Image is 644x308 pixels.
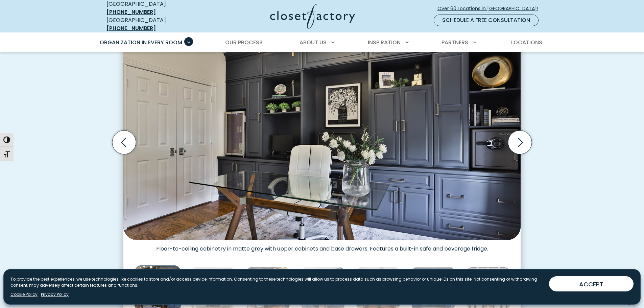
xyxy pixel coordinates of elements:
img: Closet Factory Logo [270,4,355,29]
img: Custom home office grey cabinetry with wall safe and mini fridge [123,32,521,240]
button: Next slide [505,128,534,157]
figcaption: Floor-to-ceiling cabinetry in matte grey with upper cabinets and base drawers. Features a built-i... [123,240,521,252]
div: [GEOGRAPHIC_DATA] [106,16,205,32]
a: [PHONE_NUMBER] [106,24,156,32]
p: To provide the best experiences, we use technologies like cookies to store and/or access device i... [10,276,544,288]
span: Inspiration [368,39,401,46]
a: Over 60 Locations in [GEOGRAPHIC_DATA]! [437,3,544,15]
span: Locations [511,39,542,46]
a: [PHONE_NUMBER] [106,8,156,16]
span: Organization in Every Room [100,39,182,46]
a: Schedule a Free Consultation [434,15,539,26]
span: About Us [300,39,327,46]
a: Privacy Policy [41,291,69,298]
nav: Primary Menu [95,33,549,52]
span: Over 60 Locations in [GEOGRAPHIC_DATA]! [437,5,544,12]
span: Partners [442,39,468,46]
button: ACCEPT [549,276,634,291]
span: Our Process [225,39,263,46]
a: Cookie Policy [10,291,38,298]
button: Previous slide [110,128,139,157]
